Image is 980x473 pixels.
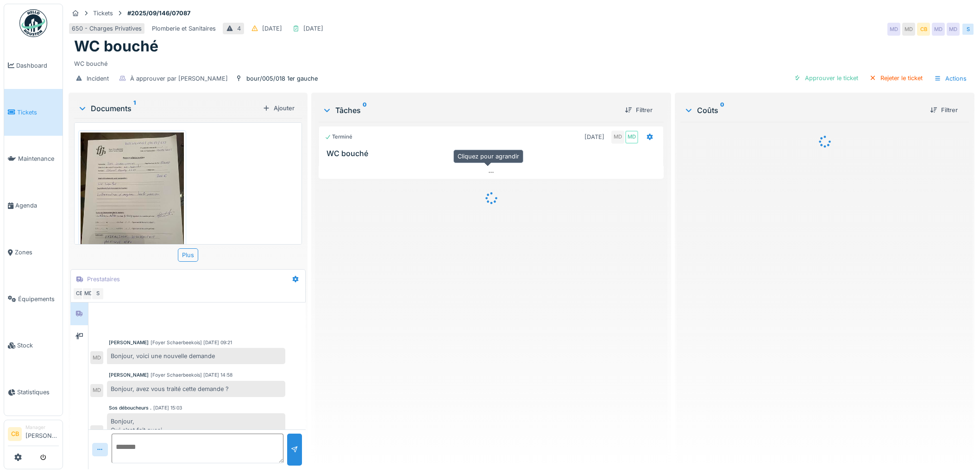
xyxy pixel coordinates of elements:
[611,131,624,144] div: MD
[25,424,59,431] div: Manager
[151,339,232,346] div: [Foyer Schaerbeekois] [DATE] 09:21
[74,38,158,55] h1: WC bouché
[15,248,59,257] span: Zones
[109,339,149,346] div: [PERSON_NAME]
[81,132,184,270] img: 01jwfgpse9z5vvib18497y4qhwut
[107,381,285,397] div: Bonjour, avez vous traité cette demande ?
[926,104,961,116] div: Filtrer
[325,133,352,141] div: Terminé
[87,74,109,83] div: Incident
[947,23,960,36] div: MD
[259,102,298,114] div: Ajouter
[917,23,930,36] div: CB
[4,369,63,416] a: Statistiques
[887,23,900,36] div: MD
[133,103,136,114] sup: 1
[87,275,120,284] div: Prestataires
[453,150,523,163] div: Cliquez pour agrandir
[15,201,59,210] span: Agenda
[16,61,59,70] span: Dashboard
[73,287,86,300] div: CB
[153,404,182,411] div: [DATE] 15:03
[17,388,59,397] span: Statistiques
[4,182,63,229] a: Agenda
[932,23,945,36] div: MD
[93,9,113,18] div: Tickets
[82,287,95,300] div: MD
[107,348,285,364] div: Bonjour, voici une nouvelle demande
[178,248,198,262] div: Plus
[107,413,285,438] div: Bonjour, Oui c’est fait aussi
[303,24,323,33] div: [DATE]
[790,72,862,84] div: Approuver le ticket
[902,23,915,36] div: MD
[8,427,22,441] li: CB
[8,424,59,446] a: CB Manager[PERSON_NAME]
[90,425,103,438] div: SD
[18,295,59,303] span: Équipements
[584,132,604,141] div: [DATE]
[152,24,216,33] div: Plomberie et Sanitaires
[74,56,969,68] div: WC bouché
[90,351,103,364] div: MD
[363,105,367,116] sup: 0
[17,341,59,350] span: Stock
[621,104,656,116] div: Filtrer
[4,276,63,322] a: Équipements
[25,424,59,444] li: [PERSON_NAME]
[4,89,63,136] a: Tickets
[124,9,194,18] strong: #2025/09/146/07087
[18,154,59,163] span: Maintenance
[90,384,103,397] div: MD
[866,72,926,84] div: Rejeter le ticket
[684,105,923,116] div: Coûts
[72,24,142,33] div: 650 - Charges Privatives
[262,24,282,33] div: [DATE]
[327,149,660,158] h3: WC bouché
[4,322,63,369] a: Stock
[322,105,618,116] div: Tâches
[625,131,638,144] div: MD
[237,24,241,33] div: 4
[4,136,63,183] a: Maintenance
[930,72,971,85] div: Actions
[4,42,63,89] a: Dashboard
[109,372,149,378] div: [PERSON_NAME]
[19,9,47,37] img: Badge_color-CXgf-gQk.svg
[17,108,59,117] span: Tickets
[961,23,974,36] div: S
[151,372,232,378] div: [Foyer Schaerbeekois] [DATE] 14:58
[720,105,724,116] sup: 0
[109,404,151,411] div: Sos déboucheurs .
[130,74,228,83] div: À approuver par [PERSON_NAME]
[4,229,63,276] a: Zones
[78,103,259,114] div: Documents
[246,74,318,83] div: bour/005/018 1er gauche
[91,287,104,300] div: S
